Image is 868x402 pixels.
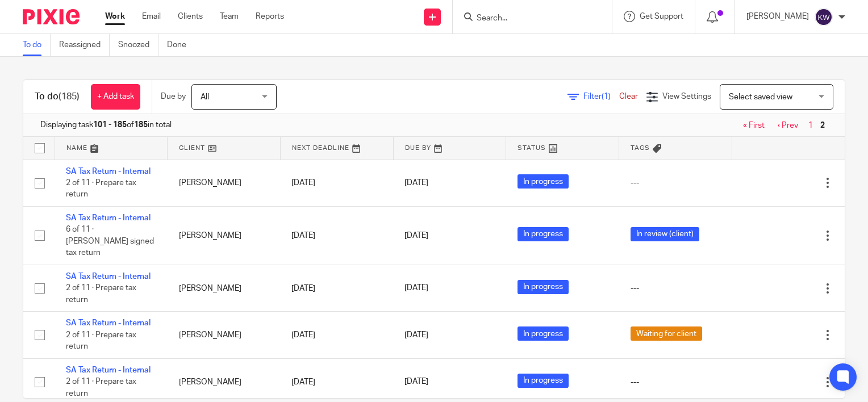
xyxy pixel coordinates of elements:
a: ‹ Prev [778,122,798,129]
span: [DATE] [404,232,428,240]
span: Displaying task of in total [40,119,172,131]
a: SA Tax Return - Internal [66,366,151,374]
span: Waiting for client [631,326,702,341]
span: View Settings [662,93,711,101]
td: [PERSON_NAME] [168,312,281,358]
span: 2 of 11 · Prepare tax return [66,284,136,304]
span: Tags [631,145,650,151]
a: Reports [256,11,284,22]
span: In review (client) [631,227,699,241]
td: [PERSON_NAME] [168,265,281,312]
a: Clear [619,93,638,101]
a: + Add task [91,84,140,110]
b: 101 - 185 [93,121,127,129]
img: Pixie [23,9,80,24]
span: Filter [583,93,619,101]
a: Reassigned [59,34,110,56]
span: In progress [518,227,569,241]
a: 1 [808,122,813,129]
a: « First [743,122,765,129]
span: 6 of 11 · [PERSON_NAME] signed tax return [66,226,154,257]
span: [DATE] [404,331,428,339]
span: 2 of 11 · Prepare tax return [66,179,136,199]
a: Done [167,34,195,56]
nav: pager [737,121,828,130]
span: (1) [602,93,611,101]
a: SA Tax Return - Internal [66,214,151,222]
span: In progress [518,374,569,388]
img: svg%3E [815,8,833,26]
a: Email [142,11,161,22]
p: Due by [161,91,186,102]
td: [PERSON_NAME] [168,206,281,265]
td: [DATE] [280,265,393,312]
td: [DATE] [280,160,393,206]
b: 185 [134,121,148,129]
span: 2 of 11 · Prepare tax return [66,331,136,351]
a: SA Tax Return - Internal [66,167,151,175]
span: [DATE] [404,378,428,386]
div: --- [631,376,721,388]
a: SA Tax Return - Internal [66,319,151,327]
a: Clients [178,11,203,22]
span: In progress [518,174,569,189]
span: All [201,93,209,101]
span: 2 of 11 · Prepare tax return [66,378,136,398]
a: Team [220,11,239,22]
h1: To do [35,91,80,103]
a: SA Tax Return - Internal [66,273,151,280]
span: (185) [59,92,80,101]
span: [DATE] [404,284,428,292]
span: [DATE] [404,179,428,187]
span: 2 [817,119,828,132]
span: Select saved view [729,93,792,101]
p: [PERSON_NAME] [746,11,809,22]
a: Snoozed [118,34,158,56]
td: [DATE] [280,312,393,358]
td: [DATE] [280,206,393,265]
td: [PERSON_NAME] [168,160,281,206]
span: In progress [518,280,569,294]
a: To do [23,34,51,56]
div: --- [631,177,721,189]
a: Work [105,11,125,22]
span: Get Support [640,12,683,20]
input: Search [475,14,578,24]
div: --- [631,283,721,294]
span: In progress [518,326,569,341]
